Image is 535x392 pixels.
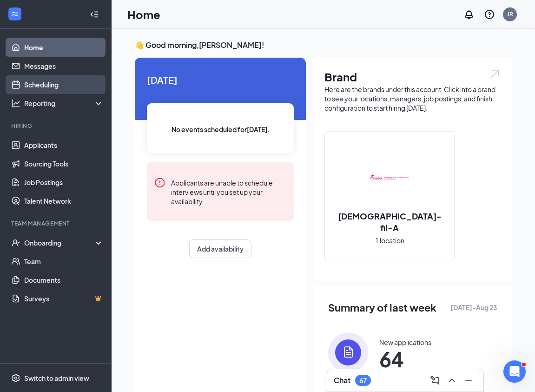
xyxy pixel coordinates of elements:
h2: [DEMOGRAPHIC_DATA]-fil-A [325,210,454,233]
svg: QuestionInfo [484,9,495,20]
div: New applications [379,338,431,347]
a: Job Postings [24,173,104,192]
svg: Collapse [90,10,99,19]
div: JR [507,10,513,18]
a: Talent Network [24,192,104,210]
svg: Minimize [463,375,474,386]
span: 64 [379,351,431,367]
span: No events scheduled for [DATE] . [172,124,270,134]
a: SurveysCrown [24,289,104,308]
a: Team [24,252,104,271]
svg: Error [154,177,165,188]
svg: UserCheck [11,238,20,247]
a: Messages [24,57,104,75]
h1: Brand [324,69,501,85]
button: ComposeMessage [428,373,443,388]
img: open.6027fd2a22e1237b5b06.svg [489,69,501,80]
div: Switch to admin view [24,373,89,383]
h3: 👋 Good morning, [PERSON_NAME] ! [135,40,512,50]
a: Home [24,38,104,57]
img: icon [328,332,368,372]
svg: ComposeMessage [429,375,441,386]
div: Team Management [11,219,102,227]
a: Applicants [24,136,104,154]
svg: WorkstreamLogo [10,9,20,19]
span: 1 location [375,235,404,246]
svg: Analysis [11,99,20,108]
div: Hiring [11,122,102,130]
div: Here are the brands under this account. Click into a brand to see your locations, managers, job p... [324,85,501,113]
div: Applicants are unable to schedule interviews until you set up your availability. [171,177,286,206]
button: ChevronUp [444,373,459,388]
h3: Chat [334,375,350,385]
button: Add availability [189,239,251,258]
div: Onboarding [24,238,96,247]
h1: Home [127,7,160,22]
a: Documents [24,271,104,289]
span: [DATE] [147,73,294,87]
a: Scheduling [24,75,104,94]
svg: Settings [11,373,20,383]
div: 67 [359,377,367,385]
button: Minimize [461,373,476,388]
img: Chick-fil-A [360,147,419,206]
div: Reporting [24,99,104,108]
span: [DATE] - Aug 23 [450,302,497,312]
svg: ChevronUp [446,375,457,386]
span: Summary of last week [328,299,436,316]
iframe: Intercom live chat [503,360,526,383]
svg: Notifications [463,9,475,20]
a: Sourcing Tools [24,154,104,173]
